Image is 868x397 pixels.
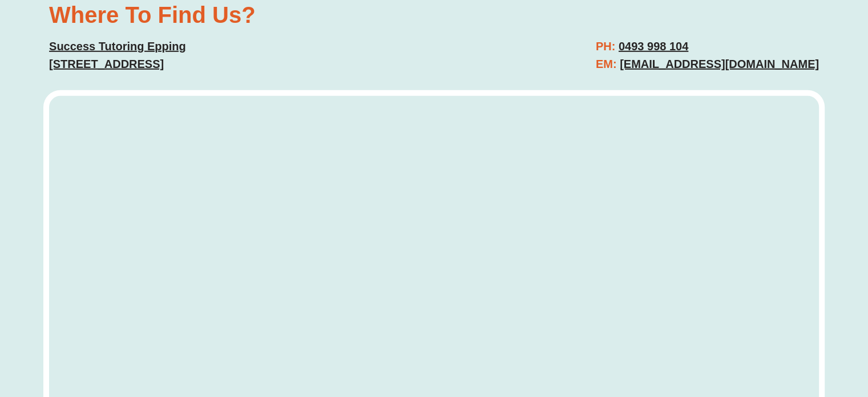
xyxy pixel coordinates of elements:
[596,40,615,53] span: PH:
[619,40,688,53] a: 0493 998 104
[620,58,819,70] a: [EMAIL_ADDRESS][DOMAIN_NAME]
[596,58,617,70] span: EM:
[49,3,422,26] h2: Where To Find Us?
[49,40,186,70] a: Success Tutoring Epping[STREET_ADDRESS]
[678,268,868,397] iframe: Chat Widget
